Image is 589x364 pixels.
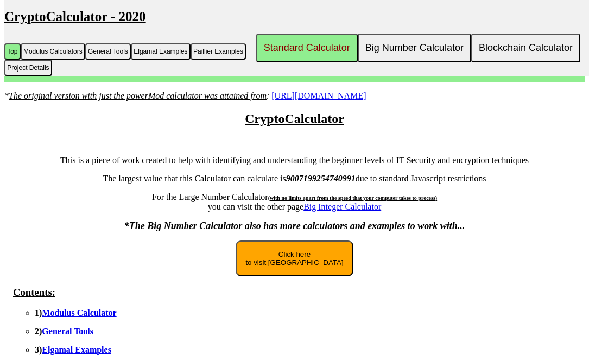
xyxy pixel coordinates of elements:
[303,202,381,211] a: Big Integer Calculator
[4,9,146,24] u: CryptoCalculator - 2020
[35,345,111,354] b: 3)
[4,60,52,76] button: Project Details
[4,174,585,184] p: The largest value that this Calculator can calculate is due to standard Javascript restrictions
[286,174,356,183] b: 9007199254740991
[42,327,93,336] a: General Tools
[42,308,116,317] a: Modulus Calculator
[256,34,358,62] button: Standard Calculator
[358,34,471,62] button: Big Number Calculator
[124,220,465,231] font: *The Big Number Calculator also has more calculators and examples to work with...
[21,43,85,60] button: Modulus Calculators
[4,43,21,60] button: Top
[9,91,267,100] u: The original version with just the powerMod calculator was attained from
[131,43,191,60] button: Elgamal Examples
[35,308,117,317] b: 1)
[271,91,366,100] a: [URL][DOMAIN_NAME]
[85,43,131,60] button: General Tools
[245,112,344,126] u: CryptoCalculator
[268,195,437,201] span: (with no limits apart from the speed that your computer takes to process)
[471,34,580,62] button: Blockchain Calculator
[4,155,585,165] p: This is a piece of work created to help with identifying and understanding the beginner levels of...
[35,327,93,336] b: 2)
[236,240,353,276] button: Click hereto visit [GEOGRAPHIC_DATA]
[13,287,55,298] u: Contents:
[191,43,246,60] button: Paillier Examples
[42,345,111,354] a: Elgamal Examples
[4,192,585,212] p: For the Large Number Calculator you can visit the other page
